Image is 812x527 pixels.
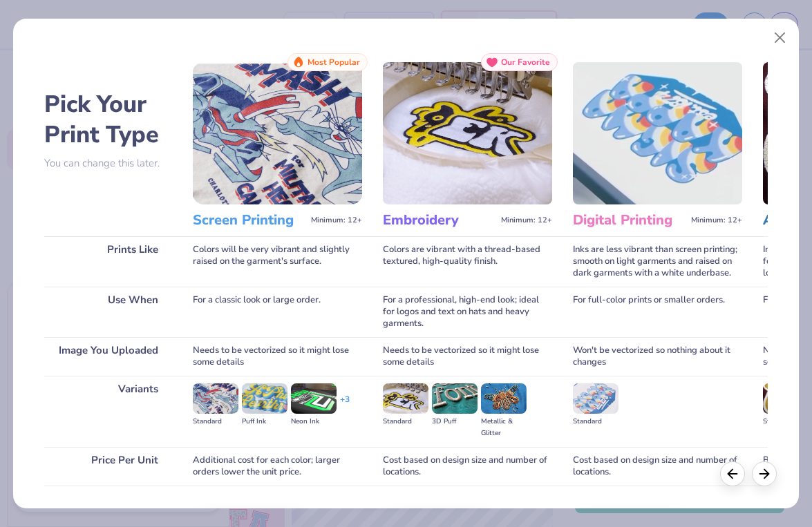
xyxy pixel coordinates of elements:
div: Neon Ink [291,416,337,428]
p: You can change this later. [44,157,172,169]
div: Colors will be very vibrant and slightly raised on the garment's surface. [193,236,362,287]
div: Inks are less vibrant than screen printing; smooth on light garments and raised on dark garments ... [573,236,742,287]
span: Minimum: 12+ [501,215,552,225]
span: Minimum: 12+ [691,215,742,225]
img: Embroidery [383,62,552,204]
img: Neon Ink [291,383,337,414]
div: Standard [763,416,809,428]
div: Needs to be vectorized so it might lose some details [193,337,362,376]
div: Additional cost for each color; larger orders lower the unit price. [193,447,362,486]
div: Variants [44,376,172,447]
div: Needs to be vectorized so it might lose some details [383,337,552,376]
div: Won't be vectorized so nothing about it changes [573,337,742,376]
img: Screen Printing [193,62,362,204]
div: Colors are vibrant with a thread-based textured, high-quality finish. [383,236,552,287]
div: Cost based on design size and number of locations. [573,447,742,486]
div: Image You Uploaded [44,337,172,376]
div: Standard [383,416,428,428]
div: Standard [193,416,238,428]
div: Puff Ink [242,416,287,428]
img: Standard [763,383,809,414]
button: Close [767,25,793,51]
div: Cost based on design size and number of locations. [383,447,552,486]
img: Standard [193,383,238,414]
span: Minimum: 12+ [311,215,362,225]
div: Standard [573,416,619,428]
h3: Embroidery [383,211,495,229]
span: Our Favorite [501,57,550,67]
img: Standard [573,383,619,414]
div: + 3 [340,394,350,417]
div: Metallic & Glitter [481,416,527,439]
div: 3D Puff [432,416,478,428]
div: For full-color prints or smaller orders. [573,287,742,337]
div: Use When [44,287,172,337]
span: Most Popular [308,57,360,67]
div: For a classic look or large order. [193,287,362,337]
img: 3D Puff [432,383,478,414]
div: Prints Like [44,236,172,287]
div: Price Per Unit [44,447,172,486]
img: Puff Ink [242,383,287,414]
h3: Screen Printing [193,211,305,229]
img: Digital Printing [573,62,742,204]
div: For a professional, high-end look; ideal for logos and text on hats and heavy garments. [383,287,552,337]
h2: Pick Your Print Type [44,89,172,150]
img: Metallic & Glitter [481,383,527,414]
h3: Digital Printing [573,211,686,229]
img: Standard [383,383,428,414]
